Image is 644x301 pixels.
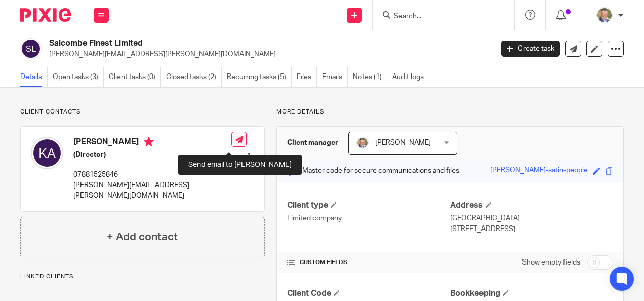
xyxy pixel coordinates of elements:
[450,288,613,299] h4: Bookkeeping
[490,165,588,177] div: [PERSON_NAME]-satin-people
[375,139,431,146] span: [PERSON_NAME]
[522,257,580,268] label: Show empty fields
[287,288,450,299] h4: Client Code
[73,149,231,160] h5: (Director)
[285,166,459,176] p: Master code for secure communications and files
[73,170,231,180] p: 07881525846
[276,108,624,116] p: More details
[356,137,369,149] img: High%20Res%20Andrew%20Price%20Accountants_Poppy%20Jakes%20photography-1109.jpg
[73,180,231,201] p: [PERSON_NAME][EMAIL_ADDRESS][PERSON_NAME][DOMAIN_NAME]
[49,38,398,49] h2: Salcombe Finest Limited
[20,67,48,87] a: Details
[20,8,71,22] img: Pixie
[287,138,338,148] h3: Client manager
[450,224,613,234] p: [STREET_ADDRESS]
[287,258,450,267] h4: CUSTOM FIELDS
[297,67,317,87] a: Files
[287,200,450,211] h4: Client type
[20,108,265,116] p: Client contacts
[166,67,222,87] a: Closed tasks (2)
[73,137,231,149] h4: [PERSON_NAME]
[450,213,613,223] p: [GEOGRAPHIC_DATA]
[109,67,161,87] a: Client tasks (0)
[107,229,178,245] h4: + Add contact
[501,41,560,57] a: Create task
[53,67,104,87] a: Open tasks (3)
[353,67,387,87] a: Notes (1)
[49,49,486,59] p: [PERSON_NAME][EMAIL_ADDRESS][PERSON_NAME][DOMAIN_NAME]
[322,67,348,87] a: Emails
[287,213,450,223] p: Limited company
[20,273,265,281] p: Linked clients
[596,7,613,23] img: High%20Res%20Andrew%20Price%20Accountants_Poppy%20Jakes%20photography-1109.jpg
[31,137,63,169] img: svg%3E
[20,38,42,59] img: svg%3E
[392,67,429,87] a: Audit logs
[450,200,613,211] h4: Address
[144,137,154,147] i: Primary
[393,12,484,21] input: Search
[227,67,292,87] a: Recurring tasks (5)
